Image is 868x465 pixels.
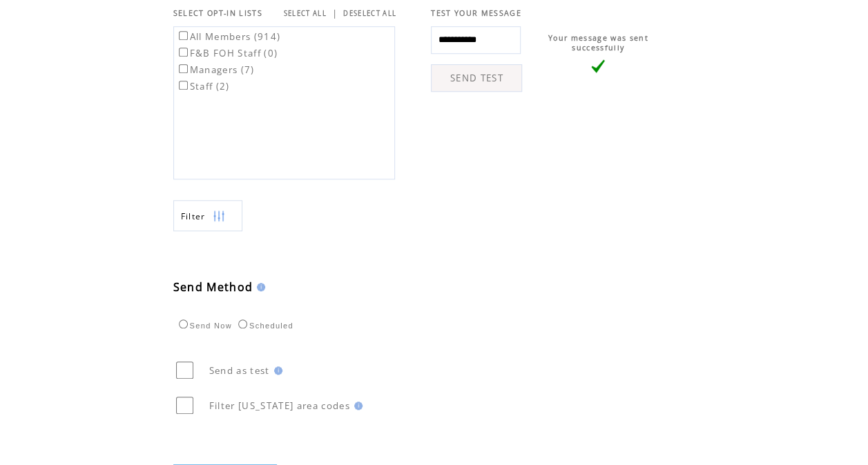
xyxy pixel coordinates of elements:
label: Managers (7) [176,63,255,76]
span: Show filters [181,210,206,222]
label: All Members (914) [176,30,281,43]
label: Staff (2) [176,80,230,92]
input: F&B FOH Staff (0) [179,48,188,57]
img: help.gif [350,402,363,410]
span: Send as test [209,364,270,377]
span: Your message was sent successfully [548,33,648,52]
span: SELECT OPT-IN LISTS [173,8,262,18]
span: Filter [US_STATE] area codes [209,399,350,412]
input: Send Now [179,319,188,328]
span: TEST YOUR MESSAGE [431,8,521,18]
img: help.gif [270,366,282,375]
a: SELECT ALL [284,9,327,18]
input: Scheduled [238,319,247,328]
label: Scheduled [235,321,293,330]
input: All Members (914) [179,31,188,40]
input: Staff (2) [179,81,188,90]
span: | [332,7,338,19]
span: Send Method [173,279,253,295]
img: help.gif [253,283,265,291]
img: filters.png [213,201,225,232]
label: Send Now [175,321,232,330]
input: Managers (7) [179,64,188,73]
a: SEND TEST [431,64,522,92]
a: Filter [173,200,242,231]
a: DESELECT ALL [343,9,396,18]
img: vLarge.png [591,59,605,73]
label: F&B FOH Staff (0) [176,47,278,59]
